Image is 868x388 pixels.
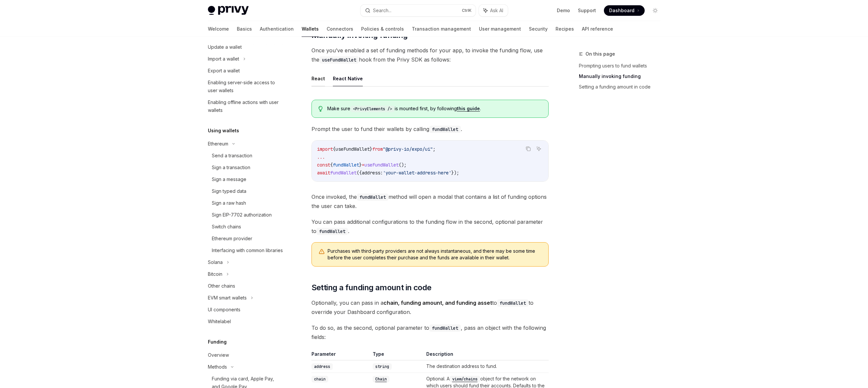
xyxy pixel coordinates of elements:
[212,246,283,254] div: Interfacing with common libraries
[361,21,404,37] a: Policies & controls
[203,185,287,197] a: Sign typed data
[203,65,287,77] a: Export a wallet
[203,280,287,292] a: Other chains
[316,228,348,235] code: fundWallet
[208,270,222,278] div: Bitcoin
[212,175,246,183] div: Sign a message
[383,170,451,176] span: 'your-wallet-address-here'
[479,21,521,37] a: User management
[317,154,325,160] span: ...
[534,144,543,153] button: Ask AI
[212,187,246,195] div: Sign typed data
[330,162,333,168] span: {
[373,363,392,370] code: string
[212,199,246,207] div: Sign a raw hash
[399,162,407,168] span: ();
[360,5,476,16] button: Search...CtrlK
[203,304,287,316] a: UI components
[556,21,574,37] a: Recipes
[203,209,287,221] a: Sign EIP-7702 authorization
[311,46,549,64] span: Once you’ve enabled a set of funding methods for your app, to invoke the funding flow, use the ho...
[557,7,570,14] a: Demo
[311,323,549,342] span: To do so, as the second, optional parameter to , pass an object with the following fields:
[609,7,634,14] span: Dashboard
[451,170,459,176] span: });
[203,233,287,245] a: Ethereum provider
[311,192,549,211] span: Once invoked, the method will open a modal that contains a list of funding options the user can t...
[579,61,666,71] a: Prompting users to fund wallets
[330,170,357,176] span: fundWallet
[578,7,596,14] a: Support
[364,162,399,168] span: useFundWallet
[203,96,287,116] a: Enabling offline actions with user wallets
[462,8,472,13] span: Ctrl K
[579,71,666,82] a: Manually invoking funding
[429,126,461,133] code: fundWallet
[457,106,480,112] a: this guide
[327,105,541,112] span: Make sure is mounted first, by following .
[208,140,228,148] div: Ethereum
[311,282,432,293] span: Setting a funding amount in code
[424,360,549,373] td: The destination address to fund.
[208,21,229,37] a: Welcome
[529,21,548,37] a: Security
[357,170,362,176] span: ({
[311,363,333,370] code: address
[203,221,287,233] a: Switch chains
[317,162,330,168] span: const
[208,98,283,114] div: Enabling offline actions with user wallets
[208,6,249,15] img: light logo
[208,282,235,290] div: Other chains
[319,56,359,64] code: useFundWallet
[650,5,660,16] button: Toggle dark mode
[373,376,389,381] a: Chain
[237,21,252,37] a: Basics
[318,106,323,112] svg: Tip
[317,170,330,176] span: await
[318,248,325,255] svg: Warning
[327,21,353,37] a: Connectors
[208,55,239,63] div: Import a wallet
[370,146,372,152] span: }
[212,235,252,243] div: Ethereum provider
[317,146,333,152] span: import
[212,164,250,171] div: Sign a transaction
[208,338,227,346] h5: Funding
[203,349,287,361] a: Overview
[350,106,395,112] code: <PrivyElements />
[311,376,328,382] code: chain
[362,170,383,176] span: address:
[208,351,229,359] div: Overview
[311,298,549,317] span: Optionally, you can pass in a to to override your Dashboard configuration.
[203,150,287,162] a: Send a transaction
[208,79,283,94] div: Enabling server-side access to user wallets
[412,21,471,37] a: Transaction management
[208,67,240,75] div: Export a wallet
[311,217,549,236] span: You can pass additional configurations to the funding flow in the second, optional parameter to .
[582,21,613,37] a: API reference
[372,146,383,152] span: from
[424,351,549,360] th: Description
[203,77,287,96] a: Enabling server-side access to user wallets
[450,376,480,382] code: viem/chains
[311,124,549,134] span: Prompt the user to fund their wallets by calling .
[359,162,362,168] span: }
[208,363,227,371] div: Methods
[335,146,370,152] span: useFundWallet
[311,71,325,86] button: React
[333,162,359,168] span: fundWallet
[203,245,287,256] a: Interfacing with common libraries
[585,50,615,58] span: On this page
[357,194,388,201] code: fundWallet
[203,197,287,209] a: Sign a raw hash
[208,258,223,266] div: Solana
[203,162,287,173] a: Sign a transaction
[479,5,508,16] button: Ask AI
[212,223,241,231] div: Switch chains
[208,318,231,325] div: Whitelabel
[497,299,529,307] code: fundWallet
[203,316,287,327] a: Whitelabel
[302,21,319,37] a: Wallets
[370,351,424,360] th: Type
[384,299,492,306] strong: chain, funding amount, and funding asset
